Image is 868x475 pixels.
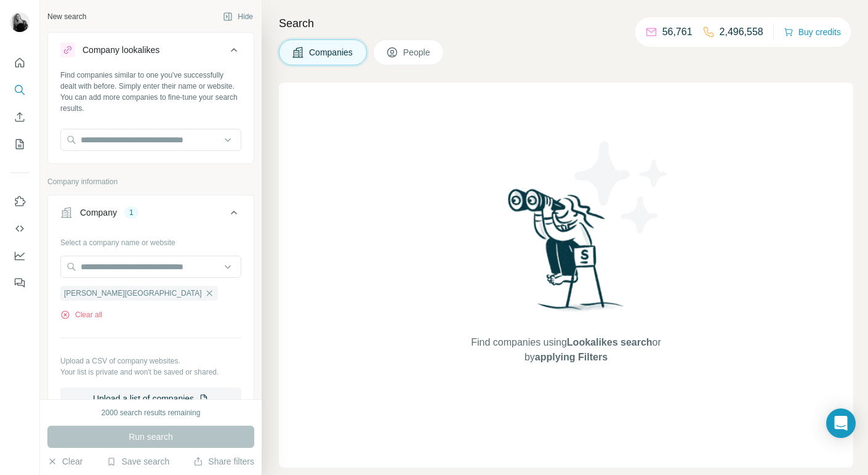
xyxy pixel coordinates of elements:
[60,309,102,320] button: Clear all
[10,217,30,240] button: Use Surfe API
[82,44,159,56] div: Company lookalikes
[193,455,254,468] button: Share filters
[64,288,202,299] span: [PERSON_NAME][GEOGRAPHIC_DATA]
[47,455,82,468] button: Clear
[60,355,241,367] p: Upload a CSV of company websites.
[566,132,677,243] img: Surfe Illustration - Stars
[467,335,664,365] span: Find companies using or by
[10,106,30,128] button: Enrich CSV
[10,245,30,267] button: Dashboard
[784,23,841,41] button: Buy credits
[567,337,653,347] span: Lookalikes search
[60,367,241,378] p: Your list is private and won't be saved or shared.
[279,15,853,32] h4: Search
[106,455,169,468] button: Save search
[124,207,139,218] div: 1
[10,190,30,213] button: Use Surfe on LinkedIn
[60,232,241,248] div: Select a company name or website
[10,133,30,155] button: My lists
[60,70,241,114] div: Find companies similar to one you've successfully dealt with before. Simply enter their name or w...
[662,25,693,39] p: 56,761
[47,176,254,187] p: Company information
[502,185,630,323] img: Surfe Illustration - Woman searching with binoculars
[48,35,254,70] button: Company lookalikes
[535,352,608,362] span: applying Filters
[48,198,254,232] button: Company1
[60,388,241,410] button: Upload a list of companies
[403,46,432,59] span: People
[720,25,763,39] p: 2,496,558
[10,272,30,294] button: Feedback
[80,206,117,219] div: Company
[826,408,856,438] div: Open Intercom Messenger
[102,407,201,418] div: 2000 search results remaining
[47,11,86,22] div: New search
[10,12,30,32] img: Avatar
[214,7,262,26] button: Hide
[10,79,30,101] button: Search
[309,46,354,59] span: Companies
[10,52,30,74] button: Quick start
